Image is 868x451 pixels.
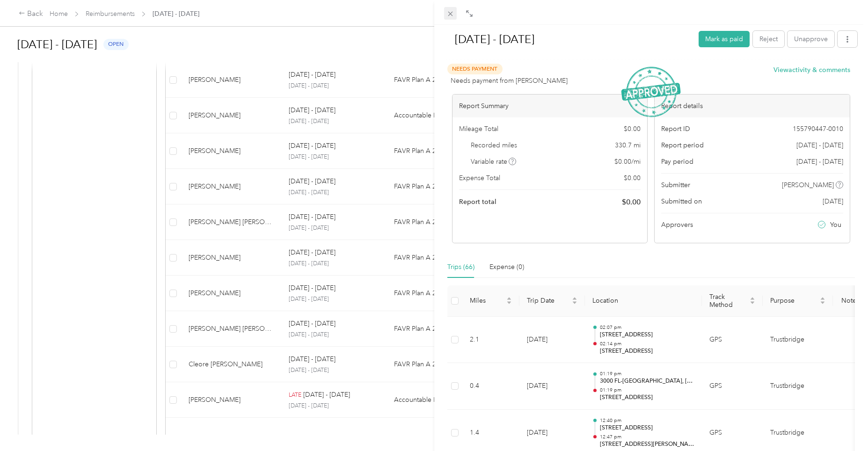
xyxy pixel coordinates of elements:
button: Mark as paid [699,31,750,47]
span: Needs Payment [447,64,503,74]
span: Trip Date [527,297,570,305]
span: caret-up [506,296,512,301]
th: Track Method [702,285,763,317]
div: Report details [655,95,849,117]
th: Miles [462,285,519,317]
span: [PERSON_NAME] [782,180,834,190]
span: Approvers [661,220,693,230]
span: 330.7 mi [615,140,641,150]
img: ApprovedStamp [621,66,681,116]
p: 01:19 pm [600,371,694,377]
iframe: Everlance-gr Chat Button Frame [816,399,868,451]
h1: Sep 1 - 30, 2025 [445,28,693,51]
p: 02:14 pm [600,341,694,347]
p: [STREET_ADDRESS][PERSON_NAME][PERSON_NAME] [600,440,694,449]
span: Recorded miles [471,140,517,150]
span: caret-down [750,300,755,306]
p: [STREET_ADDRESS] [600,331,694,339]
span: Purpose [770,297,818,305]
button: Reject [753,31,784,47]
span: Report period [661,140,704,150]
td: GPS [702,363,763,410]
p: [STREET_ADDRESS] [600,347,694,356]
span: [DATE] [823,196,843,206]
span: caret-down [506,300,512,306]
span: $ 0.00 [624,173,641,183]
button: Viewactivity & comments [773,65,850,75]
div: Report Summary [452,95,647,117]
p: [STREET_ADDRESS] [600,424,694,432]
span: [DATE] - [DATE] [796,140,843,150]
th: Location [585,285,702,317]
span: Pay period [661,157,693,167]
span: caret-up [572,296,577,301]
div: Expense (0) [489,262,524,272]
span: Submitted on [661,196,702,206]
p: 3000 FL-[GEOGRAPHIC_DATA], [GEOGRAPHIC_DATA] [600,377,694,386]
span: Expense Total [459,173,500,183]
p: 12:47 pm [600,434,694,440]
span: caret-up [750,296,755,301]
td: 0.4 [462,363,519,410]
span: Mileage Total [459,124,498,134]
span: caret-down [820,300,825,306]
span: Report total [459,197,496,207]
span: $ 0.00 / mi [614,157,641,167]
span: You [830,220,841,230]
span: Miles [470,297,504,305]
span: Report ID [661,124,690,134]
span: 155790447-0010 [793,124,843,134]
p: 01:19 pm [600,387,694,393]
span: $ 0.00 [624,124,641,134]
p: 12:40 pm [600,417,694,424]
td: Trustbridge [763,363,833,410]
p: 02:07 pm [600,324,694,331]
td: [DATE] [519,317,585,364]
span: [DATE] - [DATE] [796,157,843,167]
span: Variable rate [471,157,517,167]
span: caret-down [572,300,577,306]
button: Unapprove [788,31,834,47]
th: Notes [833,285,868,317]
span: Submitter [661,180,690,190]
span: Needs payment from [PERSON_NAME] [451,76,568,86]
td: 2.1 [462,317,519,364]
span: $ 0.00 [622,196,641,208]
td: GPS [702,317,763,364]
p: [STREET_ADDRESS] [600,393,694,402]
span: Track Method [709,293,748,309]
span: caret-up [820,296,825,301]
th: Trip Date [519,285,585,317]
th: Purpose [763,285,833,317]
div: Trips (66) [447,262,474,272]
td: [DATE] [519,363,585,410]
td: Trustbridge [763,317,833,364]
